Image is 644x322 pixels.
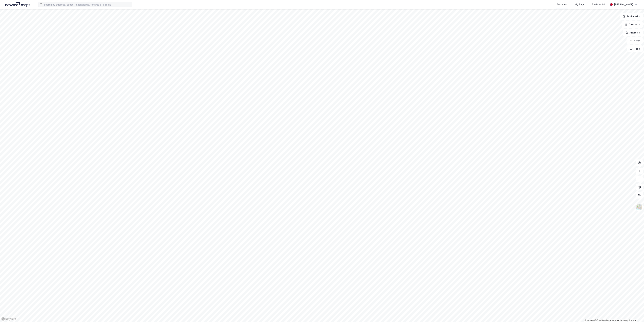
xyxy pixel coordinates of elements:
[627,37,643,44] button: Filter
[636,204,642,210] img: Z
[5,2,30,7] img: logo.a4113a55bc3d86da70a041830d287a7e.svg
[585,319,594,321] a: Mapbox
[622,21,643,28] button: Datasets
[612,319,628,321] a: Improve this map
[557,3,567,7] div: Discover
[594,319,611,321] a: OpenStreetMap
[623,29,643,36] button: Analysis
[42,2,132,7] input: Search by address, cadastre, landlords, tenants or people
[1,317,16,321] a: Mapbox homepage
[614,3,633,7] div: [PERSON_NAME]
[627,45,643,52] button: Tags
[592,3,605,7] div: Residential
[627,306,644,322] iframe: Chat Widget
[620,13,643,20] button: Bookmarks
[575,3,585,7] div: My Tags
